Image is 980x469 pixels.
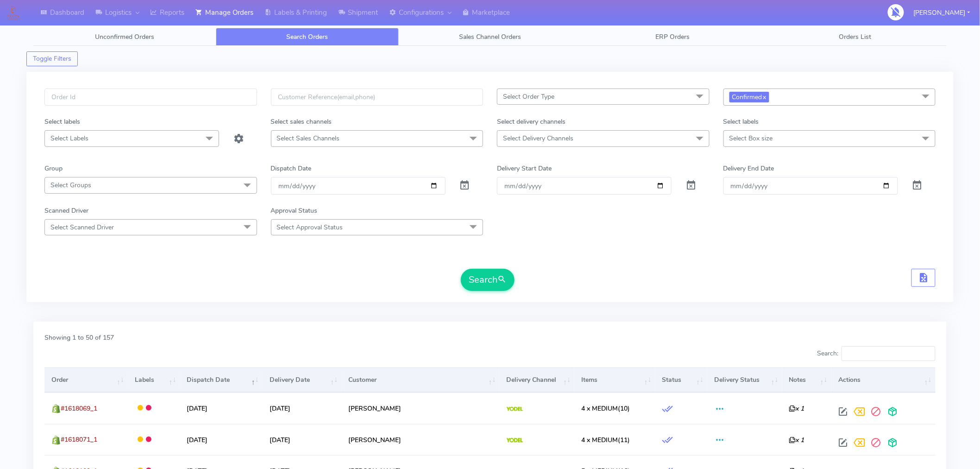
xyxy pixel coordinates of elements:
img: Yodel [507,438,523,443]
a: x [762,92,766,101]
i: x 1 [789,404,804,413]
span: Search Orders [287,32,328,41]
label: Select labels [44,117,80,127]
label: Delivery Start Date [497,164,552,173]
td: [PERSON_NAME] [341,393,499,424]
th: Status: activate to sort column ascending [655,368,708,393]
button: [PERSON_NAME] [907,3,977,22]
td: [PERSON_NAME] [341,424,499,455]
td: [DATE] [263,393,342,424]
span: Select Sales Channels [277,134,340,143]
img: shopify.png [51,436,61,445]
span: Select Delivery Channels [503,134,573,143]
th: Labels: activate to sort column ascending [128,368,180,393]
span: (10) [581,404,630,413]
span: Select Box size [729,134,773,143]
label: Approval Status [271,206,318,215]
th: Items: activate to sort column ascending [574,368,655,393]
label: Delivery End Date [723,164,774,173]
td: [DATE] [263,424,342,455]
input: Search: [842,346,936,361]
span: Select Approval Status [277,223,343,232]
th: Dispatch Date: activate to sort column descending [180,368,262,393]
span: Sales Channel Orders [459,32,521,41]
th: Delivery Date: activate to sort column ascending [263,368,342,393]
input: Customer Reference(email,phone) [271,89,484,106]
th: Customer: activate to sort column ascending [341,368,499,393]
img: shopify.png [51,404,61,413]
span: Select Groups [50,181,91,190]
button: Search [461,269,515,291]
img: Yodel [507,407,523,412]
label: Scanned Driver [44,206,88,215]
label: Select labels [723,117,759,127]
i: x 1 [789,436,804,444]
button: Toggle Filters [26,51,78,66]
th: Delivery Status: activate to sort column ascending [707,368,782,393]
span: #1618071_1 [61,435,97,444]
span: Confirmed [729,92,769,102]
label: Select delivery channels [497,117,565,127]
label: Group [44,164,63,173]
th: Order: activate to sort column ascending [44,368,128,393]
td: [DATE] [180,393,262,424]
label: Select sales channels [271,117,332,127]
label: Search: [817,346,936,361]
label: Showing 1 to 50 of 157 [44,333,114,342]
span: 4 x MEDIUM [581,436,618,444]
ul: Tabs [33,28,947,46]
label: Dispatch Date [271,164,312,173]
span: #1618069_1 [61,404,97,413]
span: Orders List [839,32,872,41]
th: Delivery Channel: activate to sort column ascending [499,368,574,393]
span: Select Order Type [503,92,554,101]
td: [DATE] [180,424,262,455]
span: (11) [581,436,630,444]
span: ERP Orders [655,32,690,41]
span: 4 x MEDIUM [581,404,618,413]
span: Unconfirmed Orders [95,32,154,41]
span: Select Labels [50,134,88,143]
th: Notes: activate to sort column ascending [782,368,831,393]
input: Order Id [44,89,257,106]
span: Select Scanned Driver [50,223,114,232]
th: Actions: activate to sort column ascending [831,368,936,393]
